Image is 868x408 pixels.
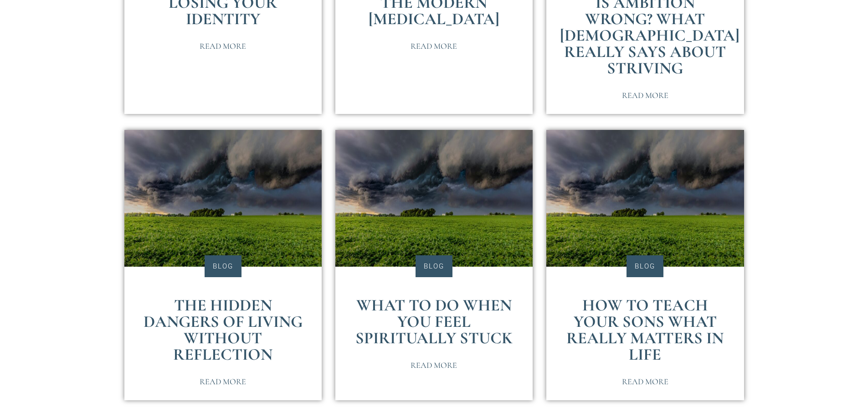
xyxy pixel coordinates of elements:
[622,377,668,386] span: Read More
[200,42,246,50] span: Read More
[355,295,513,348] a: What to Do When You Feel Spiritually Stuck
[411,42,457,50] span: Read More
[189,372,257,391] a: Read More
[189,36,257,56] a: Read More
[144,295,303,364] a: The Hidden Dangers of Living Without Reflection
[400,36,468,56] a: Read More
[400,356,468,375] a: Read More
[611,86,679,105] a: Read More
[200,377,246,386] span: Read More
[622,91,668,99] span: Read More
[411,361,457,369] span: Read More
[566,295,724,364] a: How to Teach Your Sons What Really Matters in Life
[611,372,679,391] a: Read More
